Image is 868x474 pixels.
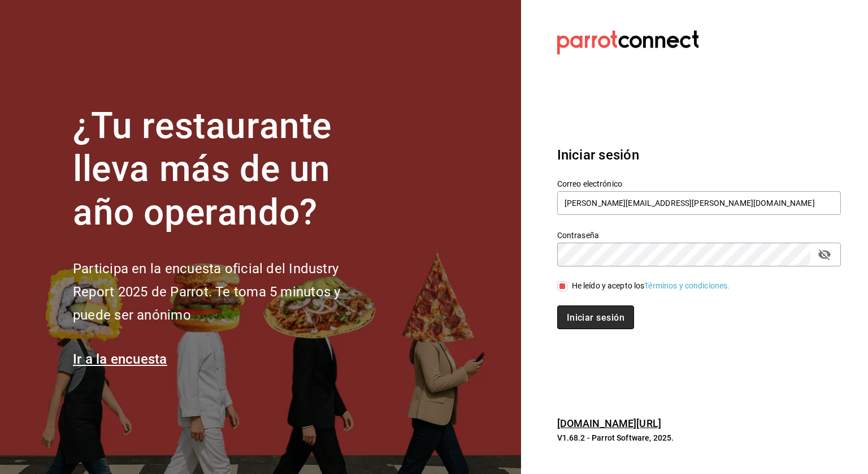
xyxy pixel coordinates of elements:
[557,305,634,329] button: Iniciar sesión
[557,433,674,442] font: V1.68.2 - Parrot Software, 2025.
[644,281,730,290] a: Términos y condiciones.
[73,261,340,323] font: Participa en la encuesta oficial del Industry Report 2025 de Parrot. Te toma 5 minutos y puede se...
[557,191,841,215] input: Ingresa tu correo electrónico
[557,179,622,188] font: Correo electrónico
[572,281,645,290] font: He leído y acepto los
[73,351,167,367] a: Ir a la encuesta
[557,147,639,163] font: Iniciar sesión
[567,312,624,323] font: Iniciar sesión
[73,105,332,234] font: ¿Tu restaurante lleva más de un año operando?
[557,417,661,429] a: [DOMAIN_NAME][URL]
[557,230,599,239] font: Contraseña
[815,245,834,264] button: campo de contraseña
